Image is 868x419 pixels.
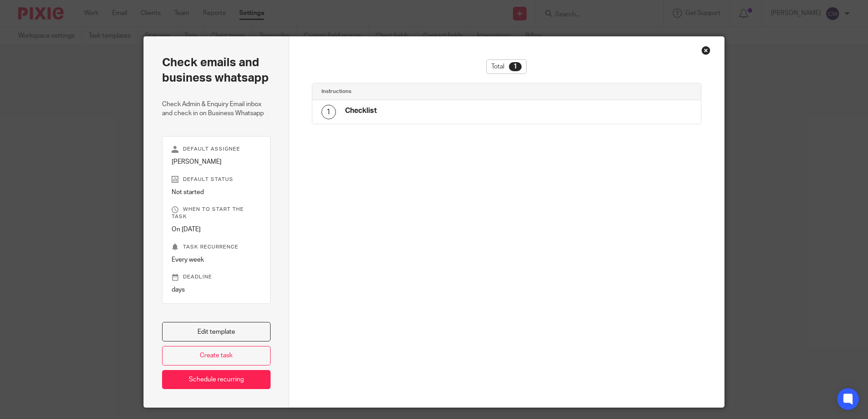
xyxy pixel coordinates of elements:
p: Check Admin & Enquiry Email inbox and check in on Business Whatsapp [162,100,271,118]
h4: Instructions [321,88,507,95]
div: 1 [509,62,522,71]
p: Not started [172,188,261,197]
p: When to start the task [172,206,261,220]
p: Default assignee [172,146,261,153]
p: Every week [172,255,261,264]
h2: Check emails and business whatsapp [162,55,271,86]
p: Task recurrence [172,244,261,251]
a: Create task [162,346,271,365]
p: Default status [172,176,261,183]
p: [PERSON_NAME] [172,157,261,166]
p: On [DATE] [172,225,261,234]
p: Deadline [172,273,261,281]
h4: Checklist [345,106,377,116]
div: Total [486,59,527,74]
div: 1 [321,105,336,119]
p: days [172,285,261,294]
a: Schedule recurring [162,370,271,390]
div: Close this dialog window [701,46,710,55]
a: Edit template [162,322,271,341]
